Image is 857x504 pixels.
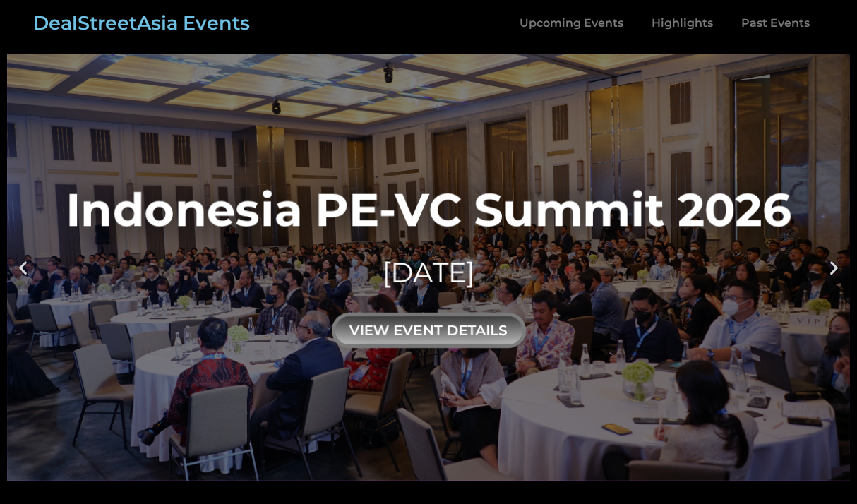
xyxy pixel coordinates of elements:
[66,253,791,292] div: [DATE]
[33,11,250,35] a: DealStreetAsia Events
[66,186,791,232] div: Indonesia PE-VC Summit 2026
[727,7,824,40] a: Past Events
[637,7,727,40] a: Highlights
[332,313,526,348] div: view event details
[505,7,637,40] a: Upcoming Events
[7,54,850,481] a: Indonesia PE-VC Summit 2026[DATE]view event details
